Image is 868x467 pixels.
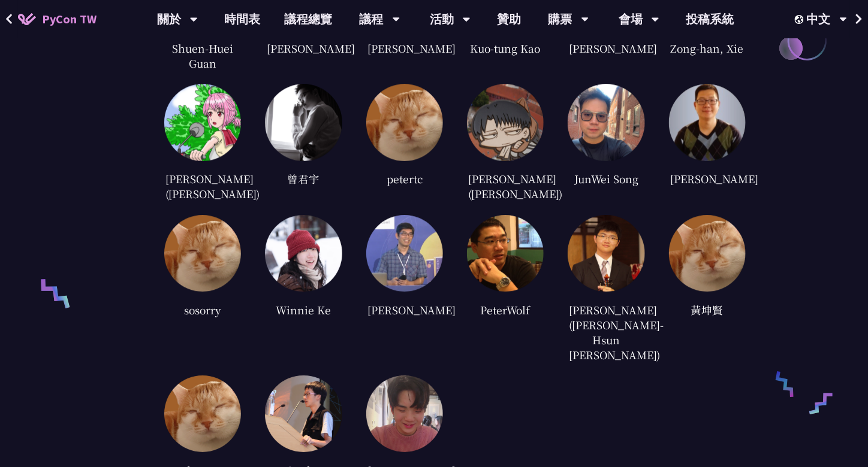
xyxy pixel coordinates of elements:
div: JunWei Song [568,170,644,188]
img: 666459b874776088829a0fab84ecbfc6.jpg [265,215,342,292]
div: Zong-han, Xie [669,39,746,57]
img: 761e049ec1edd5d40c9073b5ed8731ef.jpg [164,84,241,160]
div: [PERSON_NAME] [669,170,746,188]
div: [PERSON_NAME] [568,39,644,57]
div: [PERSON_NAME] ([PERSON_NAME]) [467,170,544,203]
img: Home icon of PyCon TW 2025 [18,13,36,25]
div: [PERSON_NAME] [265,39,342,57]
img: default.0dba411.jpg [164,375,241,452]
div: 曾君宇 [265,170,342,188]
img: default.0dba411.jpg [366,84,443,160]
img: c22c2e10e811a593462dda8c54eb193e.jpg [366,375,443,452]
img: Locale Icon [795,15,807,24]
img: ca361b68c0e016b2f2016b0cb8f298d8.jpg [366,215,443,292]
img: 2fb25c4dbcc2424702df8acae420c189.jpg [669,84,746,160]
div: [PERSON_NAME] [366,39,443,57]
span: PyCon TW [42,10,97,28]
div: 黃坤賢 [669,301,746,319]
img: default.0dba411.jpg [164,215,241,292]
div: Winnie Ke [265,301,342,319]
img: default.0dba411.jpg [669,215,746,292]
img: 1422dbae1f7d1b7c846d16e7791cd687.jpg [265,375,342,452]
div: [PERSON_NAME] [366,301,443,319]
img: 16744c180418750eaf2695dae6de9abb.jpg [467,84,544,160]
div: Kuo-tung Kao [467,39,544,57]
div: petertc [366,170,443,188]
img: a9d086477deb5ee7d1da43ccc7d68f28.jpg [568,215,644,292]
div: Shuen-Huei Guan [164,39,241,72]
div: PeterWolf [467,301,544,319]
img: cc92e06fafd13445e6a1d6468371e89a.jpg [568,84,644,160]
img: 82d23fd0d510ffd9e682b2efc95fb9e0.jpg [265,84,342,160]
div: [PERSON_NAME]([PERSON_NAME]) [164,170,241,203]
div: sosorry [164,301,241,319]
div: [PERSON_NAME]([PERSON_NAME]-Hsun [PERSON_NAME]) [568,301,644,363]
img: fc8a005fc59e37cdaca7cf5c044539c8.jpg [467,215,544,292]
a: PyCon TW [6,4,108,34]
